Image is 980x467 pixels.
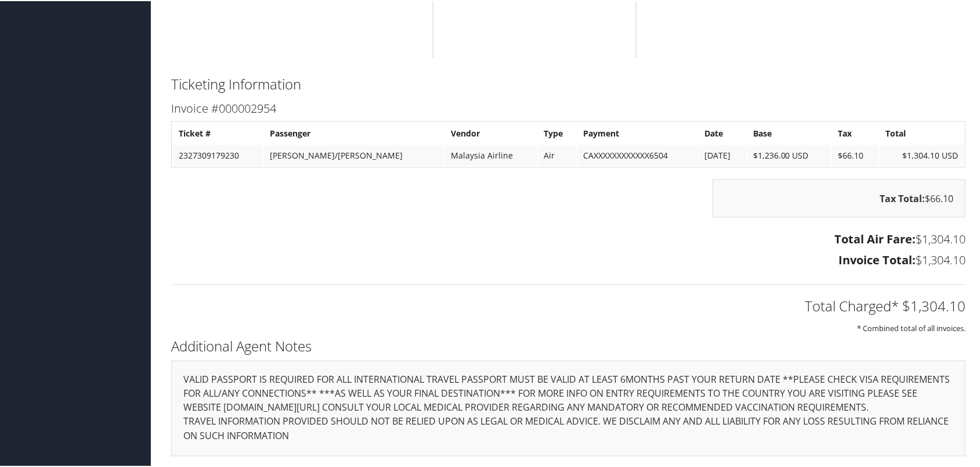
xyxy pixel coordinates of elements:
[578,144,698,165] td: CAXXXXXXXXXXXX6504
[538,144,577,165] td: Air
[445,144,537,165] td: Malaysia Airline
[171,295,965,315] h2: Total Charged* $1,304.10
[171,251,965,267] h3: $1,304.10
[838,251,916,267] strong: Invoice Total:
[183,414,953,443] p: TRAVEL INFORMATION PROVIDED SHOULD NOT BE RELIED UPON AS LEGAL OR MEDICAL ADVICE. WE DISCLAIM ANY...
[171,335,965,355] h2: Additional Agent Notes
[713,178,965,217] div: $66.10
[747,144,831,165] td: $1,236.00 USD
[857,322,965,332] small: * Combined total of all invoices.
[173,144,263,165] td: 2327309179230
[834,230,916,246] strong: Total Air Fare:
[578,122,698,143] th: Payment
[747,122,831,143] th: Base
[264,122,444,143] th: Passenger
[832,144,878,165] td: $66.10
[171,360,965,455] div: VALID PASSPORT IS REQUIRED FOR ALL INTERNATIONAL TRAVEL PASSPORT MUST BE VALID AT LEAST 6MONTHS P...
[171,99,965,116] h3: Invoice #000002954
[832,122,878,143] th: Tax
[538,122,577,143] th: Type
[264,144,444,165] td: [PERSON_NAME]/[PERSON_NAME]
[445,122,537,143] th: Vendor
[171,230,965,246] h3: $1,304.10
[880,144,964,165] td: $1,304.10 USD
[699,144,746,165] td: [DATE]
[171,73,965,93] h2: Ticketing Information
[880,122,964,143] th: Total
[173,122,263,143] th: Ticket #
[699,122,746,143] th: Date
[880,191,925,204] strong: Tax Total:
